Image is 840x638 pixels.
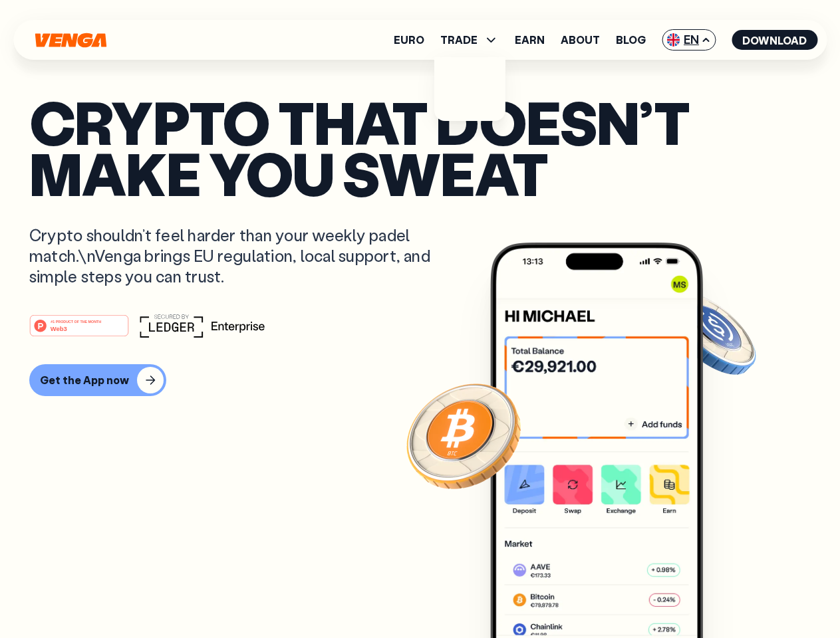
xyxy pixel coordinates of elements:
img: USDC coin [663,286,759,381]
p: Crypto that doesn’t make you sweat [29,96,811,198]
button: Download [732,30,817,50]
p: Crypto shouldn’t feel harder than your weekly padel match.\nVenga brings EU regulation, local sup... [29,225,450,287]
img: Bitcoin [404,375,523,495]
a: #1 PRODUCT OF THE MONTHWeb3 [29,322,129,340]
span: EN [662,29,716,51]
span: TRADE [440,32,499,48]
button: Get the App now [29,364,166,396]
a: About [561,35,600,45]
div: Get the App now [40,373,129,387]
svg: Home [33,33,108,48]
a: Euro [394,35,424,45]
a: Earn [515,35,545,45]
a: Get the App now [29,364,811,396]
a: Blog [616,35,646,45]
tspan: #1 PRODUCT OF THE MONTH [51,319,101,323]
tspan: Web3 [51,324,67,332]
span: TRADE [440,35,478,45]
img: flag-uk [666,33,680,47]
